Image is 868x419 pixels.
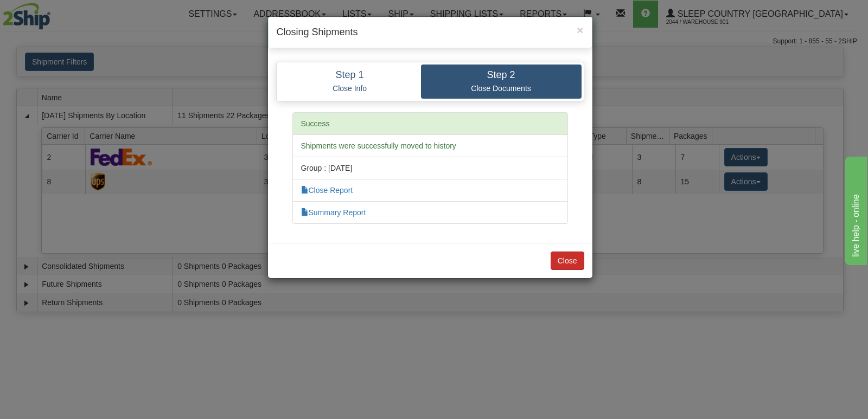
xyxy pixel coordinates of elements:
[292,157,568,179] li: Group : [DATE]
[429,83,573,93] p: Close Documents
[292,112,568,135] li: Success
[843,154,867,265] iframe: chat widget
[279,65,421,99] a: Step 1 Close Info
[292,134,568,157] li: Shipments were successfully moved to history
[577,24,583,36] button: Close
[577,24,583,36] span: ×
[277,25,584,40] h4: Closing Shipments
[287,70,413,81] h4: Step 1
[551,252,584,270] button: Close
[429,70,573,81] h4: Step 2
[301,208,366,217] a: Summary Report
[421,65,582,99] a: Step 2 Close Documents
[287,83,413,93] p: Close Info
[301,186,353,195] a: Close Report
[8,7,100,20] div: live help - online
